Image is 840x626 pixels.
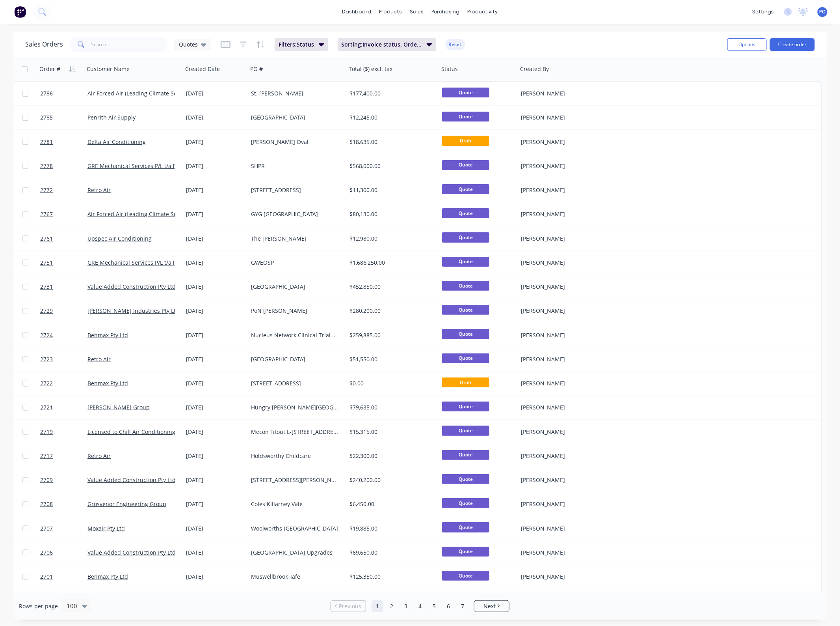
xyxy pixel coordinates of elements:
[40,154,87,178] a: 2778
[327,600,513,612] ul: Pagination
[349,162,431,170] div: $568,000.00
[349,210,431,218] div: $80,130.00
[442,522,489,532] span: Quote
[40,235,53,243] span: 2761
[727,38,767,51] button: Options
[40,259,53,267] span: 2751
[442,232,489,242] span: Quote
[87,138,146,146] a: Delta Air Conditioning
[40,404,53,411] span: 2721
[521,452,608,460] div: [PERSON_NAME]
[87,331,128,339] a: Benmax Pty Ltd
[251,355,338,363] div: [GEOGRAPHIC_DATA]
[338,38,436,51] button: Sorting:Invoice status, Order #
[406,6,428,18] div: sales
[251,404,338,411] div: Hungry [PERSON_NAME][GEOGRAPHIC_DATA]
[521,379,608,387] div: [PERSON_NAME]
[87,235,152,242] a: Upspec Air Conditioning
[442,88,489,97] span: Quote
[186,90,245,97] div: [DATE]
[521,476,608,484] div: [PERSON_NAME]
[251,162,338,170] div: SHPR
[251,525,338,533] div: Woolworths [GEOGRAPHIC_DATA]
[87,307,179,314] a: [PERSON_NAME] Industries Pty Ltd
[442,184,489,194] span: Quote
[748,6,778,18] div: settings
[275,38,328,51] button: Filters:Status
[87,210,197,218] a: Air Forced Air (Leading Climate Solutions)
[441,65,458,73] div: Status
[349,379,431,387] div: $0.00
[87,162,268,170] a: GRE Mechanical Services P/L t/a [PERSON_NAME] & [PERSON_NAME]
[339,602,362,610] span: Previous
[186,235,245,243] div: [DATE]
[279,41,314,49] span: Filters: Status
[40,565,87,589] a: 2701
[521,500,608,508] div: [PERSON_NAME]
[40,331,53,339] span: 2724
[87,355,111,363] a: Retro Air
[186,331,245,339] div: [DATE]
[40,500,53,508] span: 2708
[40,90,53,97] span: 2786
[349,235,431,243] div: $12,980.00
[400,600,412,612] a: Page 3
[442,353,489,363] span: Quote
[87,500,166,508] a: Grosvenor Engineering Group
[442,426,489,435] span: Quote
[442,498,489,508] span: Quote
[40,355,53,363] span: 2723
[349,428,431,436] div: $15,315.00
[186,114,245,121] div: [DATE]
[251,428,338,436] div: Mecon Fitout L-[STREET_ADDRESS][PERSON_NAME]
[40,82,87,105] a: 2786
[40,492,87,516] a: 2708
[442,257,489,267] span: Quote
[87,549,176,556] a: Value Added Construction Pty Ltd
[186,428,245,436] div: [DATE]
[521,573,608,581] div: [PERSON_NAME]
[372,600,383,612] a: Page 1 is your current page
[251,90,338,97] div: St. [PERSON_NAME]
[521,307,608,315] div: [PERSON_NAME]
[251,114,338,121] div: [GEOGRAPHIC_DATA]
[442,571,489,581] span: Quote
[331,602,366,610] a: Previous page
[521,186,608,194] div: [PERSON_NAME]
[442,281,489,291] span: Quote
[442,208,489,218] span: Quote
[442,474,489,484] span: Quote
[349,186,431,194] div: $11,300.00
[40,379,53,387] span: 2722
[349,307,431,315] div: $280,200.00
[349,331,431,339] div: $259,885.00
[521,404,608,411] div: [PERSON_NAME]
[521,428,608,436] div: [PERSON_NAME]
[414,600,426,612] a: Page 4
[186,573,245,581] div: [DATE]
[40,517,87,540] a: 2707
[186,476,245,484] div: [DATE]
[40,130,87,154] a: 2781
[251,476,338,484] div: [STREET_ADDRESS][PERSON_NAME]
[521,525,608,533] div: [PERSON_NAME]
[40,307,53,315] span: 2729
[40,323,87,347] a: 2724
[349,90,431,97] div: $177,400.00
[349,573,431,581] div: $125,350.00
[40,372,87,395] a: 2722
[186,355,245,363] div: [DATE]
[186,525,245,533] div: [DATE]
[87,114,136,121] a: Penrith Air Supply
[251,138,338,146] div: [PERSON_NAME] Oval
[186,162,245,170] div: [DATE]
[39,65,60,73] div: Order #
[40,138,53,146] span: 2781
[40,525,53,533] span: 2707
[91,37,168,52] input: Search...
[375,6,406,18] div: products
[520,65,549,73] div: Created By
[442,329,489,339] span: Quote
[442,547,489,557] span: Quote
[349,549,431,557] div: $69,650.00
